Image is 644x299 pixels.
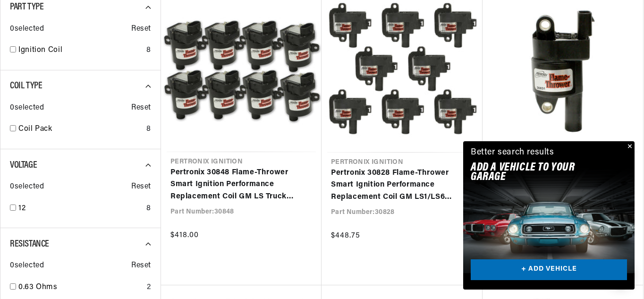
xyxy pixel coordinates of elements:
[471,259,627,281] a: + ADD VEHICLE
[18,203,143,215] a: 12
[18,44,143,57] a: Ignition Coil
[10,102,44,114] span: 0 selected
[10,260,44,272] span: 0 selected
[146,44,151,57] div: 8
[131,23,151,35] span: Reset
[623,141,635,153] button: Close
[18,123,143,136] a: Coil Pack
[131,102,151,114] span: Reset
[10,23,44,35] span: 0 selected
[10,161,37,170] span: Voltage
[146,203,151,215] div: 8
[10,81,42,91] span: Coil Type
[471,163,603,182] h2: Add A VEHICLE to your garage
[18,282,143,294] a: 0.63 Ohms
[331,167,473,204] a: Pertronix 30828 Flame-Thrower Smart Ignition Performance Replacement Coil GM LS1/LS6 Engines set ...
[10,181,44,193] span: 0 selected
[147,282,151,294] div: 2
[131,260,151,272] span: Reset
[10,2,43,12] span: Part Type
[10,239,49,249] span: Resistance
[146,123,151,136] div: 8
[131,181,151,193] span: Reset
[170,167,312,203] a: Pertronix 30848 Flame-Thrower Smart Ignition Performance Replacement Coil GM LS Truck Engines set...
[471,146,554,160] div: Better search results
